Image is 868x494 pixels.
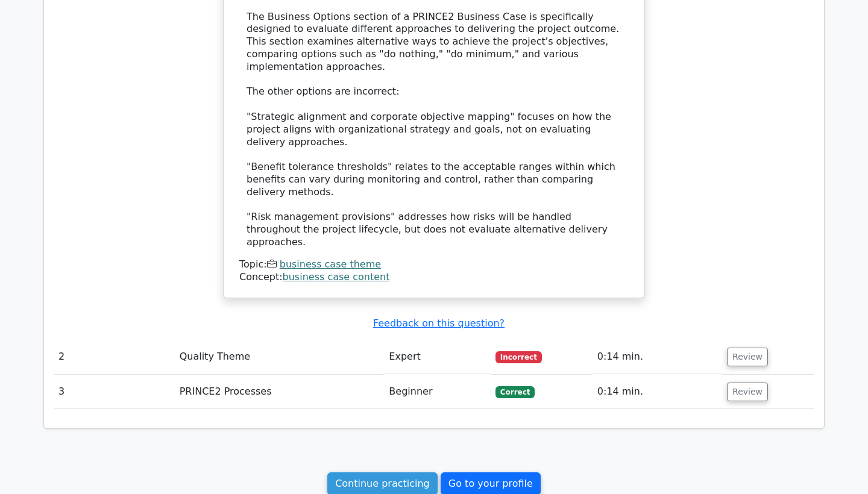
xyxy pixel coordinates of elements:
[495,351,542,363] span: Incorrect
[283,271,390,283] a: business case content
[247,11,621,249] div: The Business Options section of a PRINCE2 Business Case is specifically designed to evaluate diff...
[727,383,768,401] button: Review
[727,348,768,366] button: Review
[175,375,385,409] td: PRINCE2 Processes
[495,386,535,398] span: Correct
[384,375,491,409] td: Beginner
[384,340,491,374] td: Expert
[54,340,175,374] td: 2
[239,271,629,284] div: Concept:
[175,340,385,374] td: Quality Theme
[593,375,722,409] td: 0:14 min.
[593,340,722,374] td: 0:14 min.
[54,375,175,409] td: 3
[280,258,381,270] a: business case theme
[239,258,629,271] div: Topic:
[373,317,505,329] a: Feedback on this question?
